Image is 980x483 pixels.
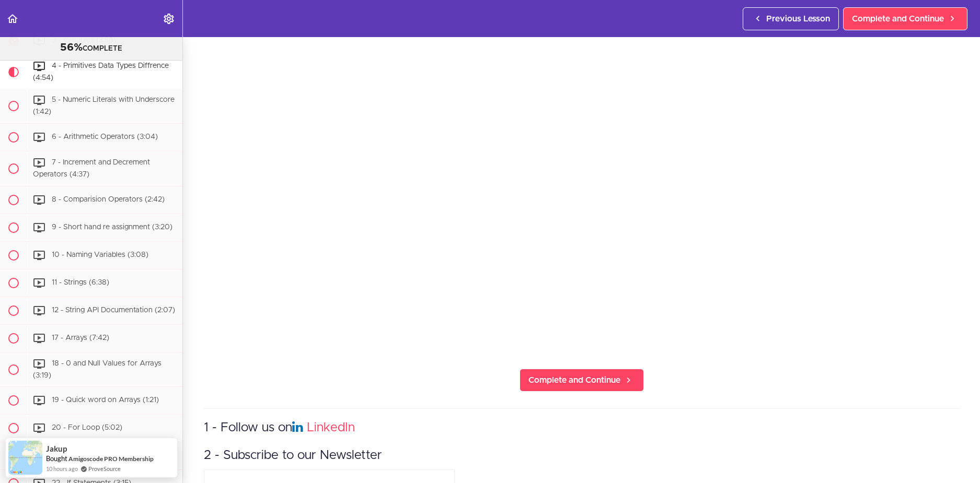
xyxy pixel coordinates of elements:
span: 12 - String API Documentation (2:07) [52,307,175,314]
span: 6 - Arithmetic Operators (3:04) [52,133,158,140]
span: 19 - Quick word on Arrays (1:21) [52,397,159,404]
span: 17 - Arrays (7:42) [52,334,109,341]
span: 10 - Naming Variables (3:08) [52,251,148,258]
a: Previous Lesson [743,7,839,30]
a: Complete and Continue [843,7,967,30]
span: Previous Lesson [766,13,830,25]
span: 20 - For Loop (5:02) [52,425,122,432]
span: 4 - Primitives Data Types Diffrence (4:54) [33,62,169,81]
span: 18 - 0 and Null Values for Arrays (3:19) [33,360,162,379]
span: 7 - Increment and Decrement Operators (4:37) [33,159,150,178]
span: 11 - Strings (6:38) [52,279,109,286]
span: Bought [46,454,67,463]
svg: Back to course curriculum [6,13,19,25]
span: 8 - Comparision Operators (2:42) [52,196,165,203]
span: 9 - Short hand re assignment (3:20) [52,223,172,231]
a: LinkedIn [307,421,355,434]
a: Amigoscode PRO Membership [68,455,154,463]
img: provesource social proof notification image [8,441,42,475]
a: ProveSource [88,464,121,473]
span: Complete and Continue [852,13,944,25]
svg: Settings Menu [163,13,175,25]
span: Jakup [46,444,67,453]
h3: 2 - Subscribe to our Newsletter [204,447,959,464]
div: COMPLETE [13,41,169,55]
span: 10 hours ago [46,464,78,473]
span: 5 - Numeric Literals with Underscore (1:42) [33,97,175,116]
h3: 1 - Follow us on [204,419,959,437]
span: 56% [60,42,83,53]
